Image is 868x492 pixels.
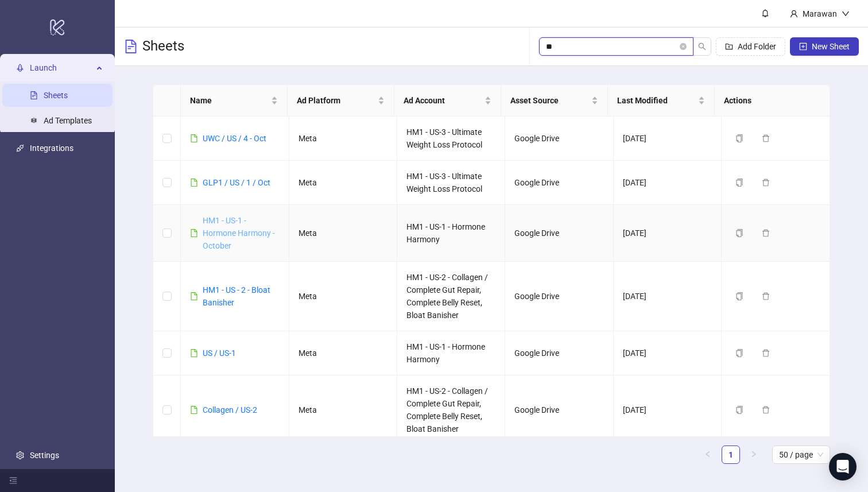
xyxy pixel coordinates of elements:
[190,179,198,187] span: file
[790,10,798,18] span: user
[404,94,482,107] span: Ad Account
[203,178,270,187] a: GLP1 / US / 1 / Oct
[203,134,266,143] a: UWC / US / 4 - Oct
[505,161,613,205] td: Google Drive
[762,406,770,414] span: delete
[614,375,722,445] td: [DATE]
[725,42,733,51] span: folder-add
[181,85,288,117] th: Name
[203,405,257,414] a: Collagen / US-2
[297,94,375,107] span: Ad Platform
[762,292,770,300] span: delete
[9,476,17,485] span: menu-fold
[842,10,850,18] span: down
[16,64,24,72] span: rocket
[699,445,717,464] button: left
[505,262,613,331] td: Google Drive
[190,229,198,237] span: file
[397,117,505,161] td: HM1 - US-3 - Ultimate Weight Loss Protocol
[505,205,613,262] td: Google Drive
[614,205,722,262] td: [DATE]
[397,375,505,445] td: HM1 - US-2 - Collagen / Complete Gut Repair, Complete Belly Reset, Bloat Banisher
[735,134,743,142] span: copy
[289,117,397,161] td: Meta
[190,406,198,414] span: file
[397,205,505,262] td: HM1 - US-1 - Hormone Harmony
[288,85,394,117] th: Ad Platform
[735,406,743,414] span: copy
[30,57,93,80] span: Launch
[745,445,763,464] li: Next Page
[501,85,608,117] th: Asset Source
[735,292,743,300] span: copy
[698,42,706,51] span: search
[203,285,270,307] a: HM1 - US - 2 - Bloat Banisher
[30,144,73,153] a: Integrations
[715,85,821,117] th: Actions
[779,446,823,463] span: 50 / page
[745,445,763,464] button: right
[762,134,770,142] span: delete
[704,451,711,458] span: left
[44,117,92,126] a: Ad Templates
[614,262,722,331] td: [DATE]
[738,42,776,51] span: Add Folder
[289,161,397,205] td: Meta
[614,161,722,205] td: [DATE]
[722,446,739,463] a: 1
[614,331,722,375] td: [DATE]
[735,349,743,357] span: copy
[510,94,589,107] span: Asset Source
[617,94,696,107] span: Last Modified
[203,216,275,250] a: HM1 - US-1 - Hormone Harmony - October
[397,262,505,331] td: HM1 - US-2 - Collagen / Complete Gut Repair, Complete Belly Reset, Bloat Banisher
[397,161,505,205] td: HM1 - US-3 - Ultimate Weight Loss Protocol
[190,94,269,107] span: Name
[505,117,613,161] td: Google Drive
[699,445,717,464] li: Previous Page
[142,37,184,56] h3: Sheets
[722,445,740,464] li: 1
[762,349,770,357] span: delete
[397,331,505,375] td: HM1 - US-1 - Hormone Harmony
[190,349,198,357] span: file
[762,179,770,187] span: delete
[124,40,138,53] span: file-text
[289,205,397,262] td: Meta
[829,453,857,481] div: Open Intercom Messenger
[505,331,613,375] td: Google Drive
[30,451,59,460] a: Settings
[608,85,715,117] th: Last Modified
[614,117,722,161] td: [DATE]
[394,85,501,117] th: Ad Account
[799,42,807,51] span: plus-square
[505,375,613,445] td: Google Drive
[289,262,397,331] td: Meta
[761,9,769,17] span: bell
[735,229,743,237] span: copy
[716,37,785,56] button: Add Folder
[289,331,397,375] td: Meta
[750,451,757,458] span: right
[812,42,850,51] span: New Sheet
[289,375,397,445] td: Meta
[680,43,687,50] button: close-circle
[762,229,770,237] span: delete
[772,445,830,464] div: Page Size
[798,7,842,20] div: Marawan
[190,134,198,142] span: file
[735,179,743,187] span: copy
[190,292,198,300] span: file
[44,91,68,100] a: Sheets
[790,37,859,56] button: New Sheet
[203,348,236,358] a: US / US-1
